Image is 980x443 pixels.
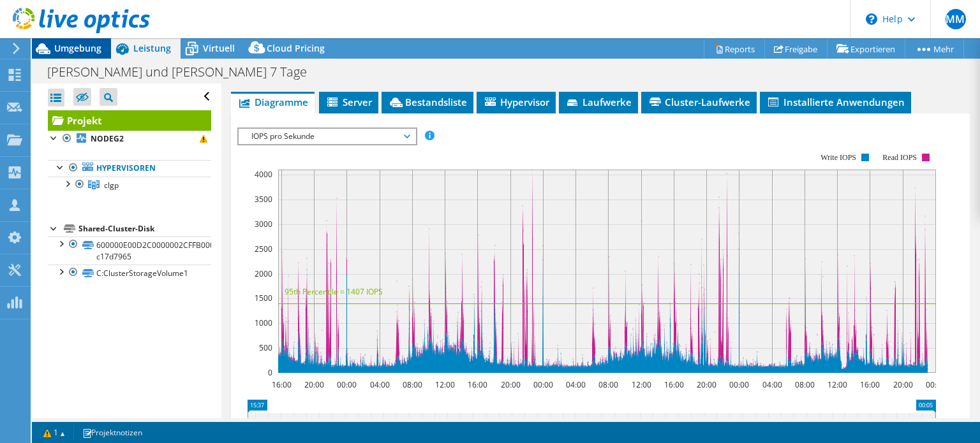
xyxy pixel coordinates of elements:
text: 4000 [255,169,272,180]
text: 16:00 [664,379,684,390]
a: NODEG2 [48,131,211,147]
text: 1500 [255,293,272,303]
span: Hypervisor [483,96,549,108]
text: 3500 [255,194,272,205]
text: 08:00 [795,379,815,390]
text: 20:00 [893,379,913,390]
span: Bestandsliste [388,96,467,108]
a: 1 [34,425,74,440]
text: 20:00 [501,379,521,390]
text: 12:00 [632,379,651,390]
text: 20:00 [304,379,324,390]
span: Cluster-Laufwerke [648,96,750,108]
span: Server [325,96,372,108]
b: NODEG2 [91,133,124,144]
text: Read IOPS [883,153,917,162]
text: 00:00 [337,379,357,390]
text: 2000 [255,268,272,279]
a: Projektnotizen [73,425,151,440]
a: Exportieren [827,39,905,59]
span: MM [946,9,966,29]
text: 16:00 [468,379,487,390]
a: Mehr [905,39,964,59]
h1: [PERSON_NAME] und [PERSON_NAME] 7 Tage [41,65,327,79]
text: 04:00 [566,379,586,390]
a: Freigabe [764,39,828,59]
a: 600000E00D2C0000002CFFB000000000-c17d7965 [48,236,211,265]
svg: \n [866,13,877,25]
span: IOPS pro Sekunde [245,129,409,144]
text: 3000 [255,219,272,229]
span: Diagramme [237,96,308,108]
span: Laufwerke [565,96,632,108]
text: 08:00 [403,379,422,390]
a: Hypervisoren [48,160,211,177]
text: 00:00 [533,379,553,390]
span: Umgebung [54,42,101,54]
a: Reports [704,39,765,59]
text: 12:00 [435,379,455,390]
a: C:ClusterStorageVolume1 [48,265,211,281]
text: 0 [268,367,272,378]
div: Shared-Cluster-Disk [78,221,211,236]
text: 12:00 [828,379,847,390]
text: 95th Percentile = 1407 IOPS [285,286,383,297]
text: 08:00 [598,379,618,390]
text: 500 [259,342,272,353]
text: 16:00 [860,379,880,390]
span: clgp [104,180,119,191]
text: 1000 [255,317,272,328]
a: Projekt [48,110,211,131]
span: Installierte Anwendungen [766,96,905,108]
text: 16:00 [272,379,292,390]
text: Write IOPS [820,153,856,162]
text: 00:00 [926,379,946,390]
text: 2500 [255,243,272,254]
text: 04:00 [370,379,390,390]
text: 04:00 [762,379,782,390]
a: clgp [48,177,211,193]
span: Leistung [133,42,171,54]
span: Cloud Pricing [267,42,325,54]
span: Virtuell [203,42,235,54]
text: 20:00 [697,379,716,390]
text: 00:00 [729,379,749,390]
